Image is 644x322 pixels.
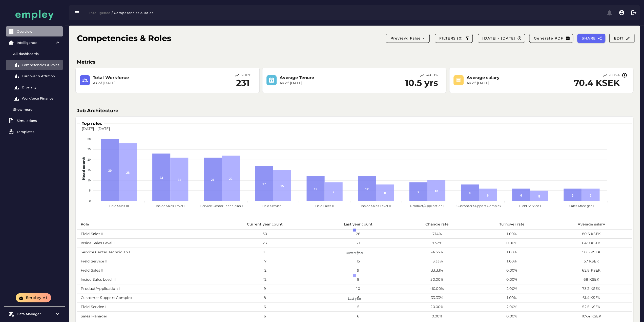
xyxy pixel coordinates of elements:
[280,75,367,81] h3: Average Tenure
[13,52,61,56] div: All dashboards
[88,138,91,141] tspan: 30
[80,121,104,126] h3: Top roles
[405,78,438,88] h2: 10.5 yrs
[22,85,61,89] div: Diversity
[17,130,61,134] div: Templates
[111,11,154,15] span: / Competencies & Roles
[89,189,91,192] tspan: 5
[6,127,63,137] a: Templates
[551,312,632,321] td: 107.4 KSEK
[77,239,214,248] td: Inside Sales Level I
[77,293,214,302] td: Customer Support Complex
[22,74,61,78] div: Turnover & Attrition
[569,204,594,208] tspan: Sales Manager I
[77,284,214,293] td: Product/Application I
[17,41,52,45] div: Intelligence
[77,107,632,114] h3: Job Architecture
[478,34,525,43] button: [DATE] - [DATE]
[77,59,632,66] h3: Metrics
[77,248,214,257] td: Service Center Technician I
[467,75,554,81] h3: Average salary
[386,34,430,43] button: Preview: false
[77,312,214,321] td: Sales Manager I
[614,36,630,41] span: Edit
[482,36,515,41] span: [DATE] - [DATE]
[519,204,541,208] tspan: Field Service I
[6,116,63,126] a: Simulations
[16,293,51,302] button: Empley AI
[86,9,110,16] button: Intelligence
[6,26,63,36] a: Overview
[88,148,91,151] tspan: 25
[93,75,181,81] h3: Total Workforce
[467,81,554,86] p: As of [DATE]
[88,158,91,161] tspan: 20
[214,302,316,312] td: 6
[77,302,214,312] td: Field Service I
[110,9,157,16] button: / Competencies & Roles
[77,275,214,284] td: Inside Sales Level II
[156,204,185,208] tspan: Inside Sales Level I
[6,82,63,92] a: Diversity
[25,295,47,300] span: Empley AI
[401,312,473,321] td: 0.00%
[551,302,632,312] td: 52.5 KSEK
[88,168,91,172] tspan: 15
[581,36,596,41] span: SHARE
[77,257,214,266] td: Field Service II
[473,302,551,312] td: 2.00%
[17,312,52,316] div: Data Manager
[88,179,91,182] tspan: 10
[262,204,284,208] tspan: Field Service II
[241,73,251,78] p: 5.00%
[435,34,473,43] button: FILTERS (0)
[6,71,63,81] a: Turnover & Attrition
[456,204,501,208] tspan: Customer Support Complex
[234,78,251,88] h2: 231
[6,49,63,59] a: All dashboards
[17,29,61,33] div: Overview
[214,312,316,321] td: 6
[439,36,463,41] span: FILTERS (0)
[344,297,361,300] span: Last year
[17,119,61,123] div: Simulations
[280,81,367,86] p: As of [DATE]
[361,204,391,208] tspan: Inside Sales Level II
[200,204,243,208] tspan: Service Center Technician I
[109,204,129,208] tspan: Field Sales III
[410,204,444,208] tspan: Product/Application I
[426,73,438,78] p: -4.69%
[315,204,334,208] tspan: Field Sales II
[401,302,473,312] td: 20.00%
[89,11,110,15] span: Intelligence
[609,73,620,78] p: -1.03%
[81,157,86,180] text: Headcount
[93,81,181,86] p: As of [DATE]
[77,32,171,44] h1: Competencies & Roles
[609,34,634,43] button: Edit
[473,312,551,321] td: 0.00%
[22,96,61,100] div: Workforce Finance
[574,78,620,88] h2: 70.4 KSEK
[342,251,363,255] span: Current year
[77,266,214,275] td: Field Sales II
[22,63,61,67] div: Competencies & Roles
[529,34,573,43] button: Generate PDF
[316,312,401,321] td: 6
[577,34,605,43] button: SHARE
[316,302,401,312] td: 5
[77,230,214,239] td: Field Sales III
[6,93,63,103] a: Workforce Finance
[533,36,563,41] span: Generate PDF
[89,199,91,202] tspan: 0
[13,107,61,111] div: Show more
[77,219,214,230] th: Role
[6,60,63,70] a: Competencies & Roles
[390,36,425,41] span: Preview: false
